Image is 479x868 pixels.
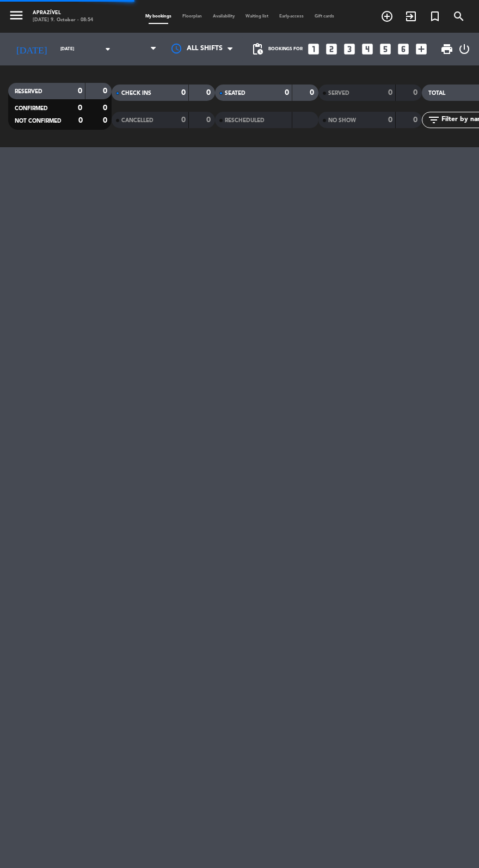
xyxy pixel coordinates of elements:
[78,87,82,95] strong: 0
[342,42,357,56] i: looks_3
[103,117,109,124] strong: 0
[225,118,265,123] span: RESCHEDULED
[181,116,186,124] strong: 0
[328,91,349,96] span: SERVED
[207,14,240,19] span: Availability
[458,33,471,65] div: LOG OUT
[140,14,177,19] span: My bookings
[396,42,410,56] i: looks_6
[15,118,62,124] span: NOT CONFIRMED
[428,10,441,23] i: turned_in_not
[375,7,399,26] span: BOOK TABLE
[427,113,440,126] i: filter_list
[328,118,356,123] span: NO SHOW
[388,116,392,124] strong: 0
[458,43,471,56] i: power_settings_new
[428,91,445,96] span: TOTAL
[103,87,109,95] strong: 0
[285,89,289,97] strong: 0
[360,42,374,56] i: looks_4
[225,91,245,96] span: SEATED
[414,42,428,56] i: add_box
[240,14,274,19] span: Waiting list
[447,7,471,26] span: SEARCH
[399,7,423,26] span: WALK IN
[324,42,339,56] i: looks_two
[8,7,24,26] button: menu
[274,14,309,19] span: Early-access
[121,91,151,96] span: CHECK INS
[452,10,465,23] i: search
[8,7,24,23] i: menu
[206,89,213,97] strong: 0
[8,39,55,59] i: [DATE]
[306,42,321,56] i: looks_one
[309,14,340,19] span: Gift cards
[103,104,109,112] strong: 0
[206,116,213,124] strong: 0
[413,89,420,97] strong: 0
[15,89,42,94] span: RESERVED
[413,116,420,124] strong: 0
[404,10,417,23] i: exit_to_app
[388,89,392,97] strong: 0
[15,106,48,111] span: CONFIRMED
[121,118,153,123] span: CANCELLED
[33,16,93,23] div: [DATE] 9. October - 08:54
[310,89,316,97] strong: 0
[177,14,207,19] span: Floorplan
[423,7,447,26] span: Special reservation
[181,89,186,97] strong: 0
[78,104,82,112] strong: 0
[380,10,394,23] i: add_circle_outline
[251,43,264,56] span: pending_actions
[440,43,453,56] span: print
[268,46,303,52] span: Bookings for
[378,42,392,56] i: looks_5
[78,117,83,124] strong: 0
[101,43,114,56] i: arrow_drop_down
[33,9,93,16] div: Aprazível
